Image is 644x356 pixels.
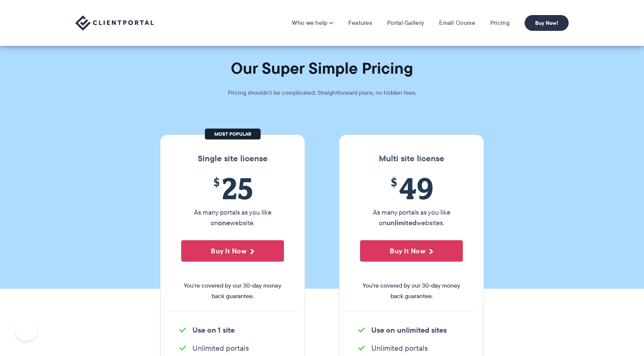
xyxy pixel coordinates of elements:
[439,19,475,27] a: Email Course
[348,19,372,27] a: Features
[371,324,447,336] strong: Use on unlimited sites
[490,19,510,27] a: Pricing
[192,324,235,336] strong: Use on 1 site
[179,343,286,353] li: Unlimited portals
[387,19,424,27] a: Portal Gallery
[360,171,463,205] span: 49
[181,171,284,205] span: 25
[181,280,284,301] span: You're covered by our 30-day money back guarantee.
[292,19,333,27] a: Who we help
[525,15,569,31] a: Buy Now!
[218,218,230,228] strong: one
[347,154,476,164] h3: Multi site license
[181,207,284,228] p: As many portals as you like on website.
[15,318,38,341] iframe: Toggle Customer Support
[358,343,465,353] li: Unlimited portals
[209,88,435,98] p: Pricing shouldn't be complicated. Straightforward plans, no hidden fees.
[360,240,463,262] button: Buy It Now
[360,280,463,301] span: You're covered by our 30-day money back guarantee.
[168,154,297,164] h3: Single site license
[181,240,284,262] button: Buy It Now
[360,207,463,228] p: As many portals as you like on websites.
[386,218,417,228] strong: unlimited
